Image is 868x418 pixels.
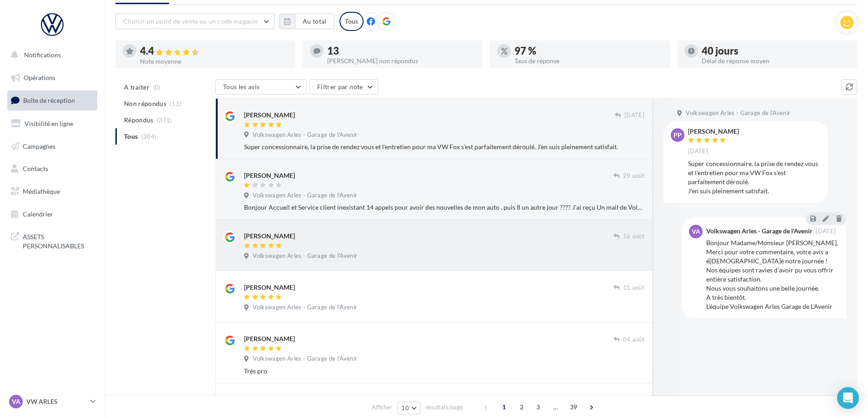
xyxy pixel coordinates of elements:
[397,402,420,414] button: 10
[23,142,55,150] span: Campagnes
[23,231,94,250] span: ASSETS PERSONNALISABLES
[253,355,357,363] span: Volkswagen Arles - Garage de l'Avenir
[23,187,60,195] span: Médiathèque
[244,395,295,404] div: [PERSON_NAME]
[123,17,258,25] span: Choisir un point de vente ou un code magasin
[673,131,682,140] span: PP
[223,83,260,91] span: Tous les avis
[124,99,166,108] span: Non répondus
[244,232,295,241] div: [PERSON_NAME]
[244,367,644,376] div: Très pro
[688,128,739,135] div: [PERSON_NAME]
[401,404,409,412] span: 10
[215,79,306,95] button: Tous les avis
[623,232,644,241] span: 16 août
[26,397,87,406] p: VW ARLES
[5,227,99,254] a: ASSETS PERSONNALISABLES
[24,74,55,81] span: Opérations
[244,203,644,212] div: Bonjour Accueil et Service client inexistant 14 appels pour avoir des nouvelles de mon auto , pui...
[425,403,463,412] span: résultats/page
[244,283,295,292] div: [PERSON_NAME]
[140,58,288,65] div: Note moyenne
[253,191,357,200] span: Volkswagen Arles - Garage de l'Avenir
[23,210,53,218] span: Calendrier
[837,387,859,409] div: Open Intercom Messenger
[7,393,97,410] a: VA VW ARLES
[244,334,295,343] div: [PERSON_NAME]
[531,400,545,414] span: 3
[5,114,99,133] a: Visibilité en ligne
[115,14,274,29] button: Choisir un point de vente ou un code magasin
[140,46,288,56] div: 4.4
[5,91,99,110] a: Boîte de réception
[253,131,357,139] span: Volkswagen Arles - Garage de l'Avenir
[688,159,821,196] div: Super concessionnaire, la prise de rendez vous et l'entretien pour ma VW Fox s'est parfaitement d...
[514,400,529,414] span: 2
[244,171,295,180] div: [PERSON_NAME]
[295,14,334,29] button: Au total
[566,400,581,414] span: 39
[5,45,95,65] button: Notifications
[23,165,48,172] span: Contacts
[339,12,364,31] div: Tous
[25,120,73,127] span: Visibilité en ligne
[702,46,850,56] div: 40 jours
[706,238,839,311] div: Bonjour Madame/Monsieur [PERSON_NAME], Merci pour votre commentaire, votre avis a é[DEMOGRAPHIC_D...
[170,100,181,107] span: (13)
[12,397,20,406] span: VA
[253,303,357,312] span: Volkswagen Arles - Garage de l'Avenir
[514,46,663,56] div: 97 %
[623,336,644,344] span: 04 août
[23,96,75,104] span: Boîte de réception
[624,111,644,120] span: [DATE]
[623,284,644,292] span: 11 août
[24,51,61,59] span: Notifications
[5,68,99,87] a: Opérations
[279,14,334,29] button: Au total
[157,116,172,124] span: (371)
[688,147,708,156] span: [DATE]
[244,111,295,120] div: [PERSON_NAME]
[5,159,99,178] a: Contacts
[124,83,150,92] span: A traiter
[706,228,813,234] div: Volkswagen Arles - Garage de l'Avenir
[327,46,475,56] div: 13
[5,182,99,201] a: Médiathèque
[623,172,644,180] span: 29 août
[549,400,563,414] span: ...
[253,252,357,260] span: Volkswagen Arles - Garage de l'Avenir
[514,58,663,64] div: Taux de réponse
[309,79,378,95] button: Filtrer par note
[816,228,836,234] span: [DATE]
[497,400,511,414] span: 1
[5,137,99,156] a: Campagnes
[686,109,790,117] span: Volkswagen Arles - Garage de l'Avenir
[124,116,154,125] span: Répondus
[702,58,850,64] div: Délai de réponse moyen
[5,205,99,224] a: Calendrier
[244,142,644,151] div: Super concessionnaire, la prise de rendez vous et l'entretien pour ma VW Fox s'est parfaitement d...
[372,403,392,412] span: Afficher
[153,84,161,91] span: (0)
[327,58,475,64] div: [PERSON_NAME] non répondus
[692,227,700,236] span: VA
